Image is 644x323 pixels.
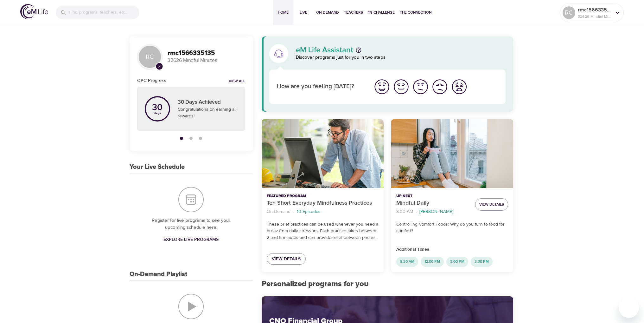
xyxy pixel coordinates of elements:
h3: On-Demand Playlist [130,271,187,278]
li: · [293,208,294,216]
p: Congratulations on earning all rewards! [178,106,238,120]
p: 32626 Mindful Minutes [578,14,611,19]
div: 8:30 AM [396,257,418,267]
p: Discover programs just for you in two steps [296,54,506,61]
button: I'm feeling ok [411,77,430,96]
a: View Details [267,253,306,265]
p: On-Demand [267,208,290,215]
a: Explore Live Programs [161,234,221,246]
p: Additional Times [396,246,508,253]
h2: Personalized programs for you [262,280,513,289]
img: worst [450,78,468,96]
p: Controlling Comfort Foods: Why do you turn to food for comfort? [396,221,508,234]
div: RC [563,6,575,19]
span: View Details [479,201,504,208]
p: 30 Days Achieved [178,98,238,107]
h3: Your Live Schedule [130,163,185,171]
p: rmc1566335135 [578,6,611,14]
img: bad [431,78,449,96]
div: 12:00 PM [421,257,444,267]
h3: rmc1566335135 [168,49,245,57]
button: Ten Short Everyday Mindfulness Practices [262,119,384,188]
p: Up Next [396,193,470,199]
li: · [416,208,417,216]
span: Teachers [344,9,363,16]
p: eM Life Assistant [296,46,353,54]
p: [PERSON_NAME] [419,208,453,215]
span: 12:00 PM [421,259,444,264]
img: Your Live Schedule [178,187,204,212]
img: logo [20,4,48,19]
div: RC [137,44,163,69]
p: Featured Program [267,193,379,199]
button: I'm feeling worst [450,77,469,96]
p: These brief practices can be used whenever you need a break from daily stressors. Each practice t... [267,221,379,241]
p: Mindful Daily [396,199,470,208]
p: 30 [152,103,163,112]
img: eM Life Assistant [274,49,284,59]
span: 1% Challenge [368,9,395,16]
span: The Connection [400,9,431,16]
p: days [152,112,163,115]
button: I'm feeling great [372,77,392,96]
p: 8:00 AM [396,208,413,215]
p: 32626 Mindful Minutes [168,57,245,64]
p: How are you feeling [DATE]? [277,82,365,91]
h6: OPC Progress [137,77,166,84]
span: Live [296,9,311,16]
button: View Details [475,198,508,211]
span: 8:30 AM [396,259,418,264]
img: great [373,78,391,96]
span: 3:00 PM [446,259,468,264]
nav: breadcrumb [396,208,470,216]
span: Home [276,9,291,16]
img: On-Demand Playlist [178,294,204,319]
p: Ten Short Everyday Mindfulness Practices [267,199,379,208]
a: View all notifications [229,79,245,84]
button: I'm feeling bad [430,77,450,96]
button: I'm feeling good [392,77,411,96]
span: View Details [272,255,301,263]
span: 3:30 PM [471,259,493,264]
span: Explore Live Programs [163,236,219,244]
button: Mindful Daily [391,119,513,188]
iframe: Button to launch messaging window [619,298,639,318]
nav: breadcrumb [267,208,379,216]
div: 3:00 PM [446,257,468,267]
p: Register for live programs to see your upcoming schedule here. [142,217,240,231]
img: ok [412,78,429,96]
p: 10 Episodes [297,208,321,215]
img: good [392,78,410,96]
div: 3:30 PM [471,257,493,267]
input: Find programs, teachers, etc... [69,6,139,19]
span: On-Demand [316,9,339,16]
